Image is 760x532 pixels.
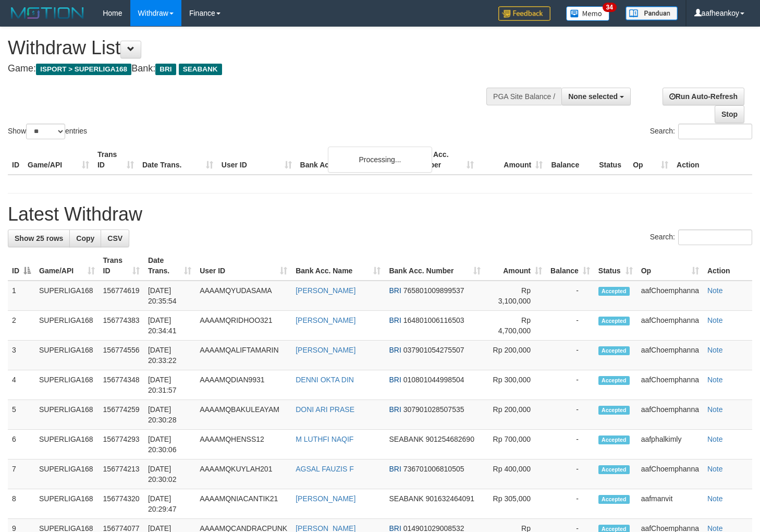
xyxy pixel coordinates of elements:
span: Copy 307901028507535 to clipboard [403,405,464,414]
span: BRI [389,286,401,295]
td: AAAAMQYUDASAMA [195,281,291,311]
td: AAAAMQBAKULEAYAM [195,400,291,430]
td: aafChoemphanna [637,460,703,489]
input: Search: [678,124,752,139]
input: Search: [678,229,752,245]
select: Showentries [26,124,65,139]
td: - [546,370,594,400]
td: Rp 305,000 [485,489,546,519]
th: Amount [478,145,547,175]
span: Accepted [598,346,630,355]
th: ID: activate to sort column descending [8,251,35,281]
th: Game/API: activate to sort column ascending [35,251,99,281]
td: - [546,281,594,311]
span: ISPORT > SUPERLIGA168 [36,64,131,75]
td: aafChoemphanna [637,370,703,400]
td: Rp 200,000 [485,341,546,370]
a: Note [707,465,723,473]
a: [PERSON_NAME] [296,346,356,354]
span: Accepted [598,465,630,474]
td: 1 [8,281,35,311]
span: Copy 901632464091 to clipboard [426,494,474,503]
a: Note [707,346,723,354]
td: 6 [8,430,35,460]
td: SUPERLIGA168 [35,489,99,519]
a: [PERSON_NAME] [296,286,356,295]
a: Note [707,376,723,384]
img: Button%20Memo.svg [566,6,610,21]
th: User ID [217,145,296,175]
a: Copy [69,229,101,247]
td: - [546,311,594,341]
span: Copy 010801044998504 to clipboard [403,376,464,384]
span: SEABANK [179,64,222,75]
td: aafmanvit [637,489,703,519]
a: Note [707,435,723,443]
th: Bank Acc. Number: activate to sort column ascending [385,251,485,281]
span: BRI [155,64,176,75]
span: Accepted [598,436,630,444]
td: SUPERLIGA168 [35,311,99,341]
td: 2 [8,311,35,341]
td: - [546,430,594,460]
td: [DATE] 20:33:22 [144,341,195,370]
a: Note [707,316,723,324]
td: - [546,460,594,489]
th: ID [8,145,23,175]
img: Feedback.jpg [498,6,550,21]
span: Copy 901254682690 to clipboard [426,435,474,443]
span: SEABANK [389,435,423,443]
span: Copy 765801009899537 to clipboard [403,286,464,295]
th: Balance [547,145,595,175]
a: CSV [101,229,129,247]
td: [DATE] 20:30:28 [144,400,195,430]
td: 156774320 [99,489,144,519]
span: Accepted [598,495,630,504]
th: Trans ID [93,145,138,175]
th: Status [595,145,629,175]
td: 156774259 [99,400,144,430]
th: Bank Acc. Name [296,145,410,175]
td: - [546,489,594,519]
td: Rp 300,000 [485,370,546,400]
img: MOTION_logo.png [8,5,87,21]
td: aafChoemphanna [637,281,703,311]
span: Copy 164801006116503 to clipboard [403,316,464,324]
span: Show 25 rows [15,234,63,243]
th: User ID: activate to sort column ascending [195,251,291,281]
td: 3 [8,341,35,370]
label: Search: [650,229,752,245]
td: [DATE] 20:35:54 [144,281,195,311]
td: Rp 200,000 [485,400,546,430]
span: Copy 037901054275507 to clipboard [403,346,464,354]
th: Bank Acc. Number [409,145,478,175]
td: Rp 700,000 [485,430,546,460]
span: CSV [107,234,122,243]
td: 8 [8,489,35,519]
span: 34 [603,3,617,12]
a: [PERSON_NAME] [296,494,356,503]
span: BRI [389,465,401,473]
th: Action [672,145,752,175]
span: Accepted [598,287,630,296]
span: BRI [389,405,401,414]
th: Status: activate to sort column ascending [594,251,637,281]
td: SUPERLIGA168 [35,370,99,400]
th: Bank Acc. Name: activate to sort column ascending [291,251,385,281]
span: Copy 736701006810505 to clipboard [403,465,464,473]
td: Rp 3,100,000 [485,281,546,311]
span: Accepted [598,406,630,415]
td: 7 [8,460,35,489]
span: SEABANK [389,494,423,503]
span: Accepted [598,376,630,385]
td: SUPERLIGA168 [35,400,99,430]
label: Search: [650,124,752,139]
td: 4 [8,370,35,400]
a: Note [707,405,723,414]
span: Copy [76,234,94,243]
span: BRI [389,346,401,354]
td: aafphalkimly [637,430,703,460]
td: [DATE] 20:30:06 [144,430,195,460]
td: 156774348 [99,370,144,400]
td: aafChoemphanna [637,311,703,341]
